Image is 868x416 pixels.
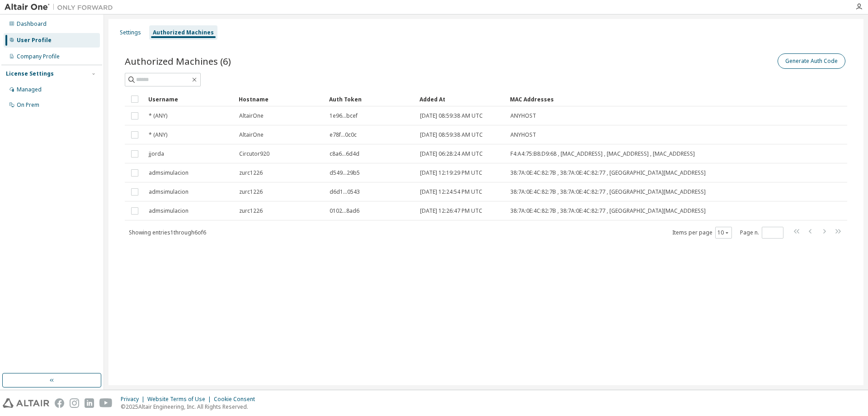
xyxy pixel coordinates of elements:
[510,112,536,120] span: ANYHOST
[149,131,167,139] span: * (ANY)
[17,53,60,60] div: Company Profile
[17,20,47,28] div: Dashboard
[510,150,695,158] span: F4:A4:75:B8:D9:68 , [MAC_ADDRESS] , [MAC_ADDRESS] , [MAC_ADDRESS]
[121,403,260,411] p: © 2025 Altair Engineering, Inc. All Rights Reserved.
[420,188,482,196] span: [DATE] 12:24:54 PM UTC
[149,188,189,196] span: admsimulacion
[330,150,359,158] span: c8a6...6d4d
[125,55,231,67] span: Authorized Machines (6)
[510,92,752,106] div: MAC Addresses
[420,131,483,139] span: [DATE] 08:59:38 AM UTC
[672,227,732,239] span: Items per page
[55,398,64,408] img: facebook.svg
[17,101,39,109] div: On Prem
[420,92,503,106] div: Added At
[120,29,141,36] div: Settings
[510,131,536,139] span: ANYHOST
[153,29,214,36] div: Authorized Machines
[239,112,264,120] span: AltairOne
[149,169,189,177] span: admsimulacion
[147,396,214,403] div: Website Terms of Use
[3,398,49,408] img: altair_logo.svg
[6,70,54,77] div: License Settings
[70,398,79,408] img: instagram.svg
[239,150,269,158] span: Circutor920
[17,86,42,93] div: Managed
[717,229,730,236] button: 10
[330,131,357,139] span: e78f...0c0c
[148,92,231,106] div: Username
[149,207,189,215] span: admsimulacion
[149,150,164,158] span: jjorda
[329,92,412,106] div: Auth Token
[239,207,263,215] span: zurc1226
[5,3,118,12] img: Altair One
[85,398,94,408] img: linkedin.svg
[740,227,783,239] span: Page n.
[239,188,263,196] span: zurc1226
[420,169,482,177] span: [DATE] 12:19:29 PM UTC
[99,398,113,408] img: youtube.svg
[17,37,52,44] div: User Profile
[778,53,845,69] button: Generate Auth Code
[330,207,359,215] span: 0102...8ad6
[121,396,147,403] div: Privacy
[330,188,360,196] span: d6d1...0543
[510,169,706,177] span: 38:7A:0E:4C:82:7B , 38:7A:0E:4C:82:77 , [GEOGRAPHIC_DATA][MAC_ADDRESS]
[330,112,358,120] span: 1e96...bcef
[510,188,706,196] span: 38:7A:0E:4C:82:7B , 38:7A:0E:4C:82:77 , [GEOGRAPHIC_DATA][MAC_ADDRESS]
[239,131,264,139] span: AltairOne
[129,229,206,236] span: Showing entries 1 through 6 of 6
[214,396,260,403] div: Cookie Consent
[420,112,483,120] span: [DATE] 08:59:38 AM UTC
[149,112,167,120] span: * (ANY)
[330,169,360,177] span: d549...29b5
[510,207,706,215] span: 38:7A:0E:4C:82:7B , 38:7A:0E:4C:82:77 , [GEOGRAPHIC_DATA][MAC_ADDRESS]
[239,92,322,106] div: Hostname
[239,169,263,177] span: zurc1226
[420,150,483,158] span: [DATE] 06:28:24 AM UTC
[420,207,482,215] span: [DATE] 12:26:47 PM UTC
